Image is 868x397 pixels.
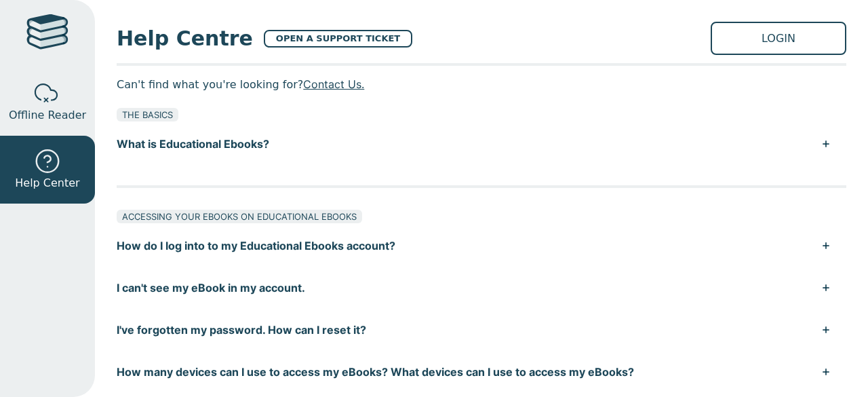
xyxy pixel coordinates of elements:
button: How many devices can I use to access my eBooks? What devices can I use to access my eBooks? [117,351,846,393]
button: What is Educational Ebooks? [117,123,846,165]
div: THE BASICS [117,108,178,121]
span: Help Center [15,175,79,191]
button: How do I log into to my Educational Ebooks account? [117,225,846,267]
a: OPEN A SUPPORT TICKET [264,30,412,48]
button: I've forgotten my password. How can I reset it? [117,309,846,351]
p: Can't find what you're looking for? [117,74,846,94]
a: Contact Us. [303,77,364,91]
div: ACCESSING YOUR EBOOKS ON EDUCATIONAL EBOOKS [117,210,362,223]
a: LOGIN [711,22,846,55]
span: Help Centre [117,23,253,54]
button: I can't see my eBook in my account. [117,267,846,309]
span: Offline Reader [9,107,86,124]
